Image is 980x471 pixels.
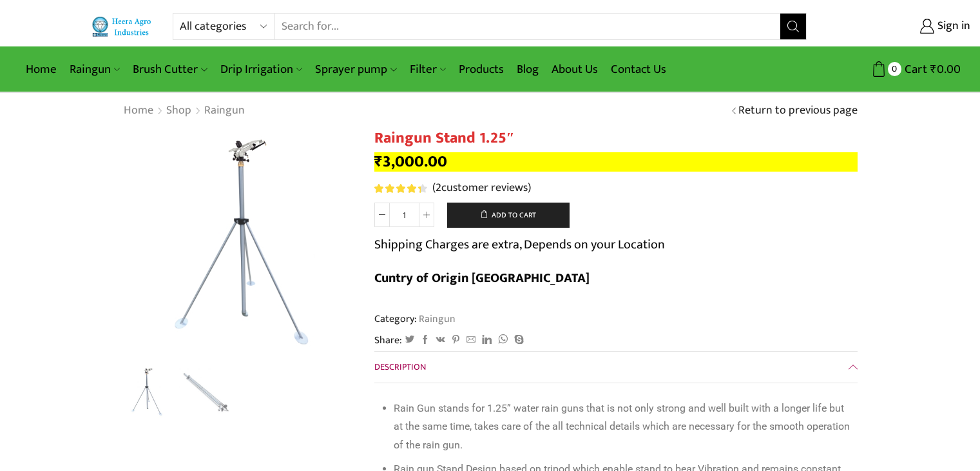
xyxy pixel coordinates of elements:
[452,54,510,85] a: Products
[126,54,213,85] a: Brush Cutter
[374,234,665,255] p: Shipping Charges are extra, Depends on your Location
[820,57,961,81] a: 0 Cart ₹0.00
[179,368,233,419] li: 2 / 2
[545,54,604,85] a: About Us
[934,18,970,35] span: Sign in
[309,54,403,85] a: Sprayer pump
[394,399,851,455] li: Rain Gun stands for 1.25” water rain guns that is not only strong and well built with a longer li...
[374,184,427,193] div: Rated 4.50 out of 5
[374,148,447,175] bdi: 3,000.00
[826,15,970,38] a: Sign in
[214,54,309,85] a: Drip Irrigation
[374,267,590,289] b: Cuntry of Origin [GEOGRAPHIC_DATA]
[930,59,937,79] span: ₹
[120,366,173,419] a: Raingun Stand1
[888,62,901,75] span: 0
[63,54,126,85] a: Raingun
[374,312,456,326] span: Category:
[374,333,402,348] span: Share:
[19,54,63,85] a: Home
[510,54,545,85] a: Blog
[901,61,927,78] span: Cart
[374,184,429,193] span: 2
[123,129,355,361] div: 1 / 2
[432,180,531,197] a: (2customer reviews)
[390,203,419,227] input: Product quantity
[738,103,858,119] a: Return to previous page
[374,359,426,374] span: Description
[780,14,806,39] button: Search button
[930,59,961,79] bdi: 0.00
[374,184,421,193] span: Rated out of 5 based on customer ratings
[417,310,456,327] a: Raingun
[604,54,673,85] a: Contact Us
[123,103,245,119] nav: Breadcrumb
[179,368,233,421] a: Raingun-stand
[123,103,154,119] a: Home
[403,54,452,85] a: Filter
[374,352,858,383] a: Description
[374,148,383,175] span: ₹
[120,368,173,419] li: 1 / 2
[166,103,192,119] a: Shop
[374,129,858,148] h1: Raingun Stand 1.25″
[275,14,781,39] input: Search for...
[204,103,245,119] a: Raingun
[436,178,441,197] span: 2
[447,203,570,228] button: Add to cart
